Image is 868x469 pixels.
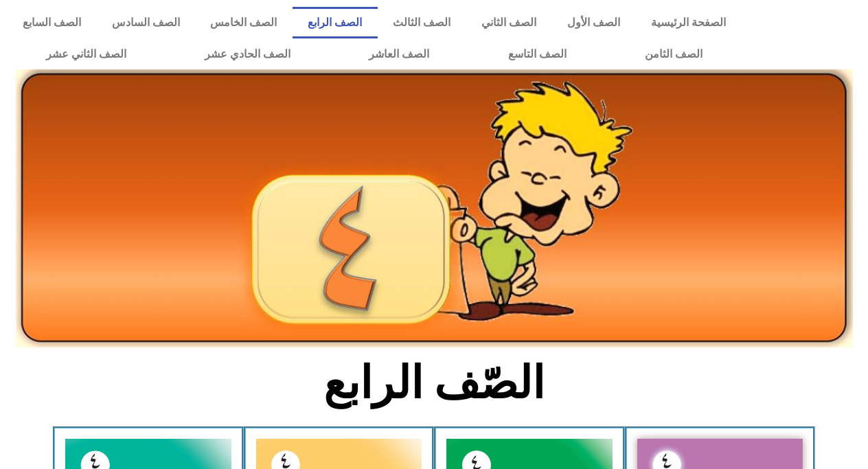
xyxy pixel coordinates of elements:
[606,38,742,70] a: الصف الثامن
[96,7,195,38] a: الصف السادس
[165,38,330,70] a: الصف الحادي عشر
[7,38,165,70] a: الصف الثاني عشر
[466,7,552,38] a: الصف الثاني
[7,7,96,38] a: الصف السابع
[636,7,742,38] a: الصفحة الرئيسية
[378,7,466,38] a: الصف الثالث
[207,356,661,410] h2: الصّف الرابع
[195,7,293,38] a: الصف الخامس
[552,7,636,38] a: الصف الأول
[468,38,605,70] a: الصف التاسع
[293,7,378,38] a: الصف الرابع
[330,38,468,70] a: الصف العاشر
